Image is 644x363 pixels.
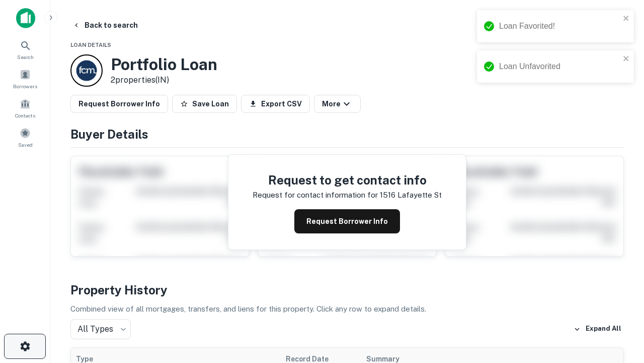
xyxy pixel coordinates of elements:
p: 1516 lafayette st [380,189,442,201]
span: Search [17,53,34,61]
span: Saved [18,141,33,149]
p: Combined view of all mortgages, transfers, and liens for this property. Click any row to expand d... [70,303,624,315]
h3: Portfolio Loan [111,55,217,74]
img: capitalize-icon.png [16,8,35,28]
p: Request for contact information for [253,189,378,201]
button: close [623,54,630,64]
p: 2 properties (IN) [111,74,217,86]
h4: Request to get contact info [253,171,442,189]
button: Back to search [68,16,142,34]
h4: Buyer Details [70,125,624,143]
button: Request Borrower Info [70,95,168,113]
a: Contacts [3,94,47,122]
a: Borrowers [3,65,47,92]
div: All Types [70,319,131,339]
div: Loan Unfavorited [499,60,620,73]
button: More [314,95,361,113]
a: Saved [3,124,47,151]
a: Search [3,36,47,63]
span: Loan Details [70,42,111,48]
button: close [623,14,630,24]
iframe: Chat Widget [594,282,644,331]
div: Loan Favorited! [499,20,620,32]
span: Contacts [15,111,35,119]
span: Borrowers [13,82,37,90]
button: Request Borrower Info [294,209,400,233]
button: Expand All [571,322,624,337]
h4: Property History [70,281,624,299]
button: Export CSV [241,95,310,113]
button: Save Loan [172,95,237,113]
